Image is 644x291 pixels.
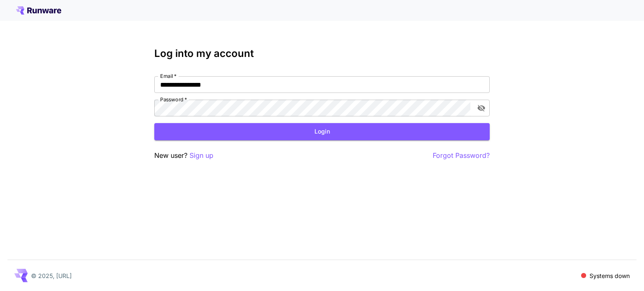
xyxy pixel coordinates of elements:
button: toggle password visibility [474,100,489,116]
p: © 2025, [URL] [31,271,72,280]
button: Forgot Password? [433,150,490,161]
h3: Log into my account [154,48,490,59]
label: Email [160,72,177,80]
button: Sign up [190,150,213,161]
label: Password [160,96,187,103]
p: New user? [154,150,213,161]
button: Login [154,123,490,140]
p: Systems down [589,271,630,280]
